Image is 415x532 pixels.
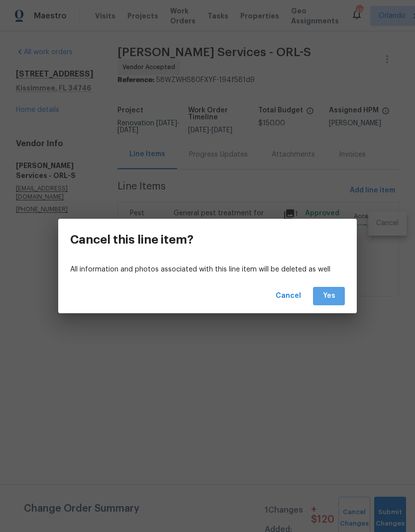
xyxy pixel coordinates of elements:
button: Cancel [272,287,305,305]
button: Yes [313,287,345,305]
span: Yes [321,290,337,302]
p: All information and photos associated with this line item will be deleted as well [70,265,345,275]
span: Cancel [276,290,301,302]
h3: Cancel this line item? [70,233,194,247]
